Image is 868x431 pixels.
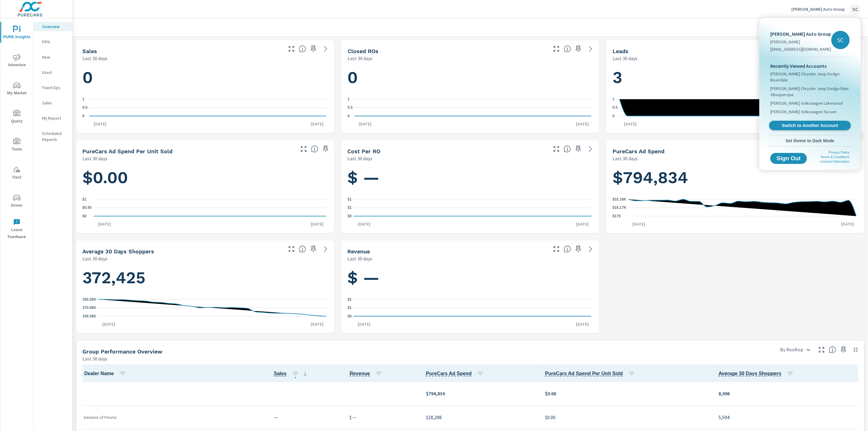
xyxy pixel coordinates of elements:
[770,153,807,164] button: Sign Out
[831,31,850,49] div: SC
[770,39,831,45] p: [PERSON_NAME]
[770,85,850,98] span: [PERSON_NAME] Chrysler Jeep Dodge Ram Albuquerque
[770,30,831,38] p: [PERSON_NAME] Auto Group
[770,138,850,143] span: Set theme to Dark Mode
[770,71,850,83] span: [PERSON_NAME] Chrysler Jeep Dodge Riverdale
[770,46,831,52] p: [EMAIL_ADDRESS][DOMAIN_NAME]
[820,160,850,163] a: License Information
[821,155,850,159] a: Terms & Conditions
[829,150,850,154] a: Privacy Policy
[768,135,852,146] button: Set theme to Dark Mode
[770,109,837,115] span: [PERSON_NAME] Volkswagen Tucson
[775,156,802,161] span: Sign Out
[770,62,850,70] p: Recently Viewed Accounts
[770,100,843,106] span: [PERSON_NAME] Volkswagen Lakewood
[772,123,847,129] span: Switch to Another Account
[769,121,851,130] a: Switch to Another Account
